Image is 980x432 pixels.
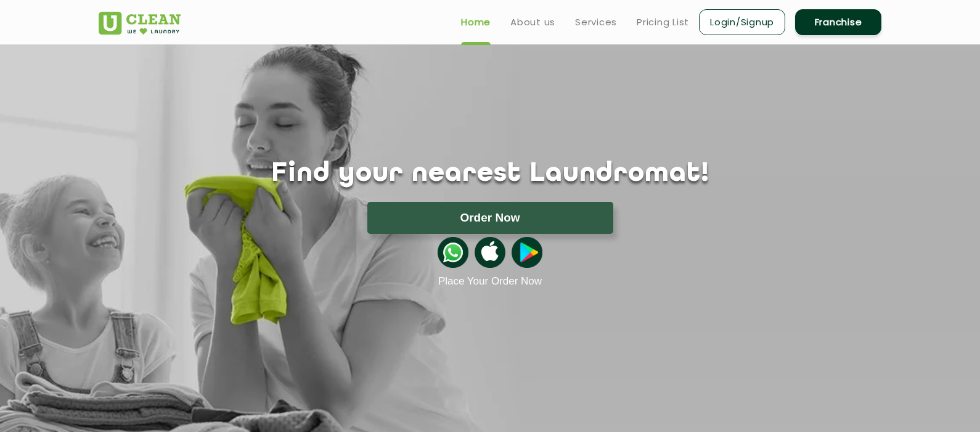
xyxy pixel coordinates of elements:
[575,15,617,30] a: Services
[795,9,881,35] a: Franchise
[99,12,181,35] img: UClean Laundry and Dry Cleaning
[699,9,785,35] a: Login/Signup
[461,15,491,30] a: Home
[438,237,468,268] img: whatsappicon.png
[475,237,505,268] img: apple-icon.png
[510,15,555,30] a: About us
[512,237,542,268] img: playstoreicon.png
[367,202,613,234] button: Order Now
[438,275,542,288] a: Place Your Order Now
[637,15,689,30] a: Pricing List
[89,159,891,189] h1: Find your nearest Laundromat!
